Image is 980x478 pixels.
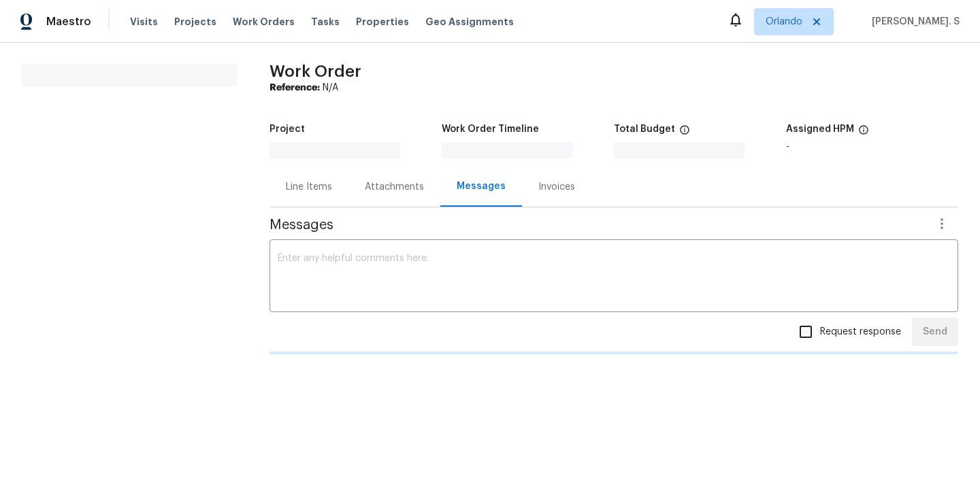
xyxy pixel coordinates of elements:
[269,63,361,80] span: Work Order
[820,325,901,339] span: Request response
[46,15,91,29] span: Maestro
[786,124,854,134] h5: Assigned HPM
[858,124,869,142] span: The hpm assigned to this work order.
[786,142,958,152] div: -
[269,218,926,232] span: Messages
[174,15,216,29] span: Projects
[866,15,960,29] span: [PERSON_NAME]. S
[356,15,409,29] span: Properties
[269,83,320,92] b: Reference:
[311,17,340,27] span: Tasks
[365,180,424,194] div: Attachments
[614,124,675,134] h5: Total Budget
[538,180,575,194] div: Invoices
[269,124,305,134] h5: Project
[457,180,506,193] div: Messages
[442,124,539,134] h5: Work Order Timeline
[766,15,802,29] span: Orlando
[269,81,958,95] div: N/A
[233,15,295,29] span: Work Orders
[679,124,690,142] span: The total cost of line items that have been proposed by Opendoor. This sum includes line items th...
[130,15,158,29] span: Visits
[286,180,332,194] div: Line Items
[425,15,514,29] span: Geo Assignments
